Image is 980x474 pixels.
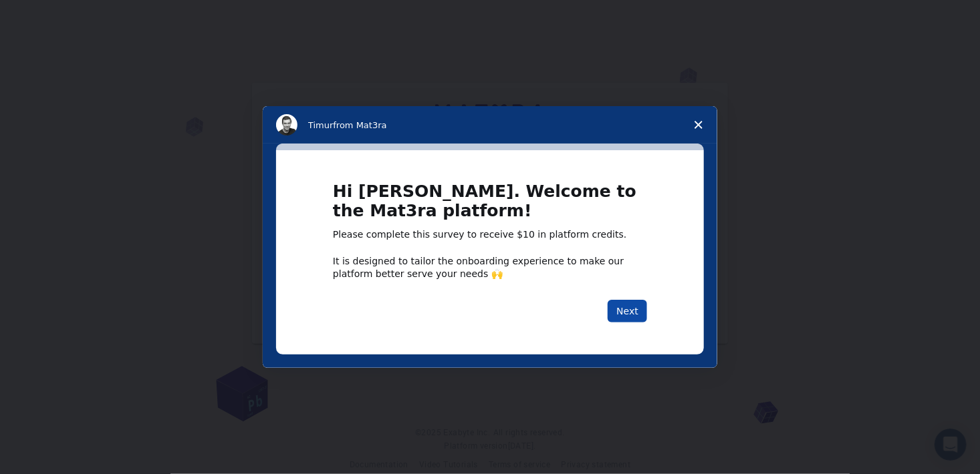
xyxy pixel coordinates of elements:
h1: Hi [PERSON_NAME]. Welcome to the Mat3ra platform! [333,182,647,228]
div: Please complete this survey to receive $10 in platform credits. [333,228,647,242]
span: Timur [308,120,333,130]
span: Pagalba [25,9,74,21]
button: Next [608,300,647,322]
span: Close survey [680,106,717,144]
div: It is designed to tailor the onboarding experience to make our platform better serve your needs 🙌 [333,255,647,279]
img: Profile image for Timur [276,114,297,136]
span: from Mat3ra [333,120,386,130]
